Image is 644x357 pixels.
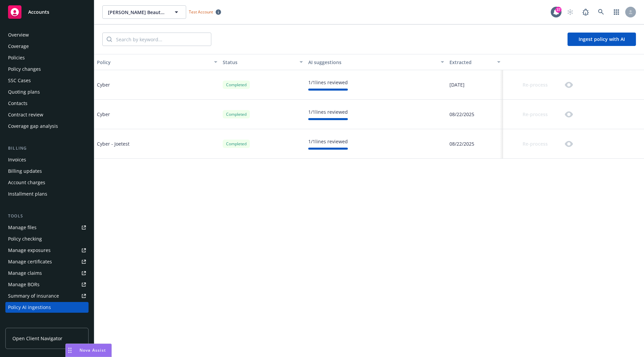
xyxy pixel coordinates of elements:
a: SSC Cases [5,75,89,86]
a: Summary of insurance [5,291,89,301]
div: Invoices [8,154,26,165]
div: Policies [8,52,25,63]
div: 1 / 1 lines reviewed [308,138,348,145]
div: Cyber [97,111,110,118]
a: Policies [5,52,89,63]
a: Quoting plans [5,87,89,97]
span: [DATE] [449,81,465,88]
div: Extracted [449,59,493,66]
div: Manage files [8,222,37,233]
div: Manage BORs [8,279,40,290]
div: Coverage [8,41,29,52]
div: 1 / 1 lines reviewed [308,79,348,86]
span: Test Account [189,9,213,15]
div: Manage certificates [8,256,52,267]
a: Manage claims [5,268,89,278]
a: Accounts [5,3,89,21]
button: Policy [94,54,220,70]
div: Contacts [8,98,28,109]
div: Cyber - Joetest [97,140,129,147]
div: Policy checking [8,234,42,244]
span: Open Client Navigator [12,335,62,342]
a: Policy checking [5,234,89,244]
div: Policy changes [8,64,41,74]
svg: Search [107,37,112,42]
div: Billing updates [8,166,42,176]
a: Invoices [5,154,89,165]
div: Completed [223,81,250,89]
a: Switch app [610,5,623,19]
div: Manage exposures [8,245,51,256]
span: 08/22/2025 [449,111,474,118]
a: Coverage [5,41,89,52]
span: Test Account [186,8,224,15]
span: Accounts [28,9,49,15]
div: Manage claims [8,268,42,278]
a: Manage BORs [5,279,89,290]
button: Status [220,54,306,70]
span: Nova Assist [79,347,106,353]
div: Coverage gap analysis [8,121,58,132]
a: Contacts [5,98,89,109]
div: Cyber [97,81,110,88]
button: [PERSON_NAME] Beauty Influencer [102,5,186,19]
span: 08/22/2025 [449,140,474,147]
a: Policy changes [5,64,89,74]
a: Account charges [5,177,89,188]
a: Billing updates [5,166,89,176]
a: Manage files [5,222,89,233]
a: Policy AI ingestions [5,302,89,313]
a: Installment plans [5,189,89,199]
a: Manage exposures [5,245,89,256]
button: Ingest policy with AI [568,33,636,46]
div: Contract review [8,109,43,120]
div: Quoting plans [8,87,40,97]
div: Policy AI ingestions [8,302,51,313]
div: Policy [97,59,210,66]
a: Contract review [5,109,89,120]
div: Status [223,59,296,66]
div: 1 / 1 lines reviewed [308,108,348,115]
button: Nova Assist [65,344,112,357]
a: Report a Bug [579,5,592,19]
button: Extracted [447,54,503,70]
div: SSC Cases [8,75,31,86]
a: Manage certificates [5,256,89,267]
div: Installment plans [8,189,47,199]
div: Tools [5,213,89,219]
div: AI suggestions [308,59,436,66]
a: Overview [5,30,89,40]
input: Search by keyword... [112,33,211,46]
div: Completed [223,110,250,118]
div: Account charges [8,177,45,188]
div: Overview [8,30,29,40]
a: Coverage gap analysis [5,121,89,132]
div: Billing [5,145,89,152]
span: [PERSON_NAME] Beauty Influencer [108,9,166,16]
div: 37 [555,7,561,13]
a: Search [594,5,608,19]
div: Drag to move [66,344,74,357]
div: Summary of insurance [8,291,59,301]
a: Start snowing [563,5,577,19]
div: Completed [223,140,250,148]
button: AI suggestions [306,54,446,70]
